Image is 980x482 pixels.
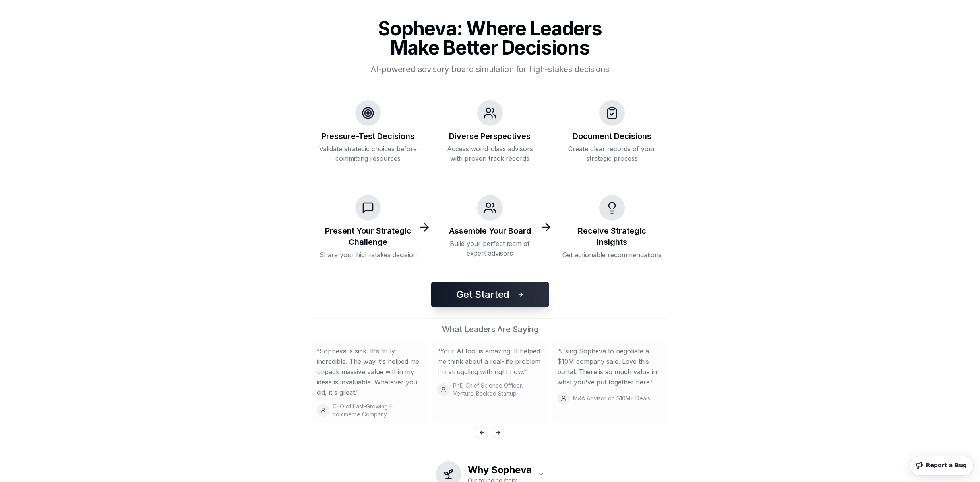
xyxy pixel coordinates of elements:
[318,144,418,163] p: Validate strategic choices before committing resources
[562,225,662,248] h3: Receive Strategic Insights
[317,346,423,398] blockquote: “ Sopheva is sick. It's truly incredible. The way it's helped me unpack massive value within my i...
[320,250,417,260] p: Share your high-stakes decision
[440,239,540,258] p: Build your perfect team of expert advisors
[468,464,532,476] h2: Why Sopheva
[322,131,414,142] h3: Pressure-Test Decisions
[573,131,651,142] h3: Document Decisions
[453,382,543,398] p: PhD Chief Science Officer, Venture-Backed Startup
[573,394,650,402] p: M&A Advisor on $10M+ Deals
[449,131,531,142] h3: Diverse Perspectives
[557,346,663,387] blockquote: “ Using Sopheva to negotiate a $10M company sale. Love this portal. There is so much value in wha...
[318,225,418,248] h3: Present Your Strategic Challenge
[356,64,624,75] p: AI-powered advisory board simulation for high-stakes decisions
[440,144,540,163] p: Access world-class advisors with proven track records
[437,346,543,377] blockquote: “ Your AI tool is amazing! It helped me think about a real-life problem I'm struggling with right...
[333,402,423,418] p: CEO of Fast-Growing E-commerce Company
[431,282,549,307] button: Get Started
[449,225,531,236] h3: Assemble Your Board
[356,19,624,57] h1: Sopheva: Where Leaders Make Better Decisions
[562,250,662,260] p: Get actionable recommendations
[312,324,668,335] h2: What Leaders Are Saying
[562,144,662,163] p: Create clear records of your strategic process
